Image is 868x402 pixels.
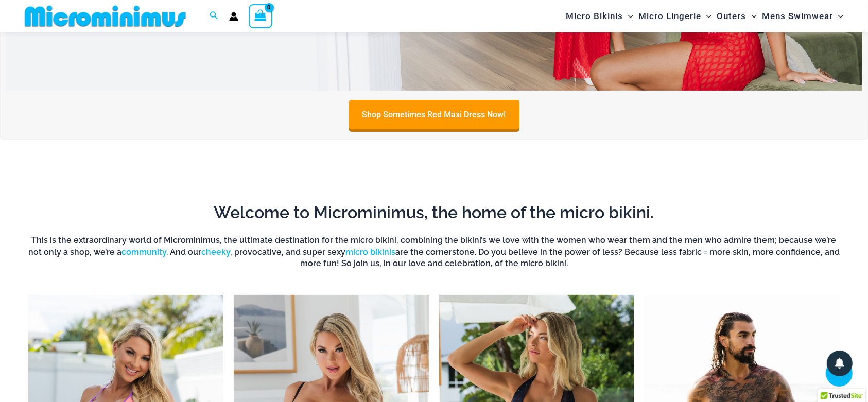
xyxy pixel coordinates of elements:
[349,100,519,129] a: Shop Sometimes Red Maxi Dress Now!
[210,10,219,23] a: Search icon link
[345,247,395,257] a: micro bikinis
[762,3,833,29] span: Mens Swimwear
[563,3,636,29] a: Micro BikinisMenu ToggleMenu Toggle
[759,3,846,29] a: Mens SwimwearMenu ToggleMenu Toggle
[201,247,230,257] a: cheeky
[121,247,166,257] a: community
[717,3,747,29] span: Outers
[638,3,701,29] span: Micro Lingerie
[833,3,843,29] span: Menu Toggle
[562,2,847,31] nav: Site Navigation
[747,3,757,29] span: Menu Toggle
[28,202,840,223] h2: Welcome to Microminimus, the home of the micro bikini.
[701,3,711,29] span: Menu Toggle
[28,235,840,269] h6: This is the extraordinary world of Microminimus, the ultimate destination for the micro bikini, c...
[715,3,759,29] a: OutersMenu ToggleMenu Toggle
[623,3,633,29] span: Menu Toggle
[249,4,272,28] a: View Shopping Cart, empty
[229,12,238,21] a: Account icon link
[636,3,714,29] a: Micro LingerieMenu ToggleMenu Toggle
[566,3,623,29] span: Micro Bikinis
[21,5,190,28] img: MM SHOP LOGO FLAT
